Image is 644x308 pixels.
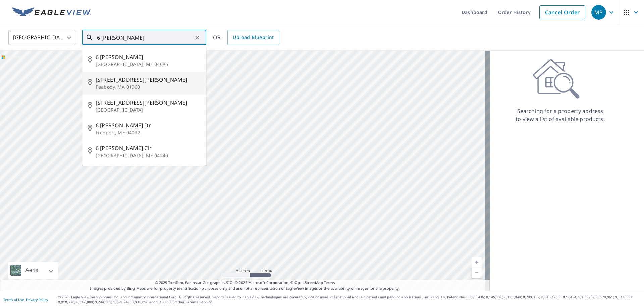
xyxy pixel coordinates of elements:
p: [GEOGRAPHIC_DATA], ME 04240 [96,152,201,159]
p: | [3,298,48,302]
a: Cancel Order [539,5,585,19]
span: 6 [PERSON_NAME] Cir [96,144,201,152]
div: Aerial [8,262,58,279]
button: Clear [193,33,202,42]
div: Aerial [23,262,42,279]
a: OpenStreetMap [294,280,323,285]
div: OR [213,30,279,45]
a: Privacy Policy [26,297,48,302]
a: Terms [324,280,335,285]
img: EV Logo [12,7,91,17]
p: [GEOGRAPHIC_DATA] [96,107,201,113]
a: Current Level 5, Zoom Out [472,267,482,278]
p: Searching for a property address to view a list of available products. [515,107,605,123]
div: MP [591,5,606,20]
a: Current Level 5, Zoom In [472,257,482,267]
p: © 2025 Eagle View Technologies, Inc. and Pictometry International Corp. All Rights Reserved. Repo... [58,295,641,305]
span: 6 [PERSON_NAME] Dr [96,121,201,129]
span: Upload Blueprint [233,33,274,42]
span: 6 [PERSON_NAME] [96,53,201,61]
p: Freeport, ME 04032 [96,129,201,136]
span: © 2025 TomTom, Earthstar Geographics SIO, © 2025 Microsoft Corporation, © [155,280,335,286]
a: Upload Blueprint [227,30,279,45]
input: Search by address or latitude-longitude [97,28,193,47]
span: [STREET_ADDRESS][PERSON_NAME] [96,99,201,107]
p: Peabody, MA 01960 [96,84,201,90]
span: [STREET_ADDRESS][PERSON_NAME] [96,76,201,84]
a: Terms of Use [3,297,24,302]
div: [GEOGRAPHIC_DATA] [8,28,75,47]
p: [GEOGRAPHIC_DATA], ME 04086 [96,61,201,68]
